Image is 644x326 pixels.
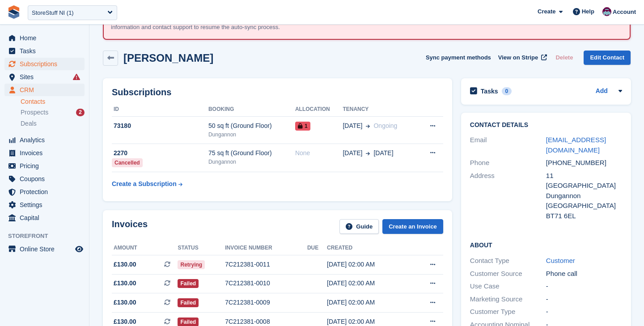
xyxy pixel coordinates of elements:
[208,121,295,131] div: 50 sq ft (Ground Floor)
[20,199,73,211] span: Settings
[470,158,546,168] div: Phone
[495,51,549,65] a: View on Stripe
[112,241,178,255] th: Amount
[4,212,85,224] a: menu
[225,260,307,269] div: 7C212381-0011
[112,102,208,117] th: ID
[20,134,73,146] span: Analytics
[4,147,85,159] a: menu
[4,71,85,83] a: menu
[8,232,89,241] span: Storefront
[76,109,85,116] div: 2
[582,7,594,16] span: Help
[373,122,397,129] span: Ongoing
[74,244,85,254] a: Preview store
[470,135,546,155] div: Email
[208,148,295,158] div: 75 sq ft (Ground Floor)
[327,241,411,255] th: Created
[498,53,538,62] span: View on Stripe
[327,260,411,269] div: [DATE] 02:00 AM
[4,173,85,185] a: menu
[382,219,443,234] a: Create an Invoice
[4,84,85,96] a: menu
[21,97,85,106] a: Contacts
[178,298,199,307] span: Failed
[21,108,85,117] a: Prospects 2
[21,119,37,128] span: Deals
[4,45,85,57] a: menu
[343,148,362,158] span: [DATE]
[21,119,85,128] a: Deals
[373,148,393,158] span: [DATE]
[178,241,225,255] th: Status
[546,191,622,201] div: Dungannon
[112,87,443,97] h2: Subscriptions
[112,176,182,192] a: Create a Subscription
[295,122,310,131] span: 1
[114,298,136,307] span: £130.00
[4,186,85,198] a: menu
[546,257,575,264] a: Customer
[470,122,622,129] h2: Contact Details
[20,58,73,70] span: Subscriptions
[114,260,136,269] span: £130.00
[546,158,622,168] div: [PHONE_NUMBER]
[327,298,411,307] div: [DATE] 02:00 AM
[343,102,417,117] th: Tenancy
[178,279,199,288] span: Failed
[552,51,576,65] button: Delete
[21,108,48,117] span: Prospects
[481,87,498,95] h2: Tasks
[295,148,343,158] div: None
[613,8,636,17] span: Account
[546,171,622,191] div: 11 [GEOGRAPHIC_DATA]
[343,121,362,131] span: [DATE]
[20,243,73,255] span: Online Store
[112,158,143,167] div: Cancelled
[307,241,327,255] th: Due
[546,281,622,292] div: -
[339,219,379,234] a: Guide
[470,256,546,266] div: Contact Type
[123,52,213,64] h2: [PERSON_NAME]
[4,134,85,146] a: menu
[502,87,512,95] div: 0
[4,160,85,172] a: menu
[225,279,307,288] div: 7C212381-0010
[20,173,73,185] span: Coupons
[112,148,208,158] div: 2270
[546,294,622,305] div: -
[225,241,307,255] th: Invoice number
[470,294,546,305] div: Marketing Source
[470,240,622,249] h2: About
[7,5,21,19] img: stora-icon-8386f47178a22dfd0bd8f6a31ec36ba5ce8667c1dd55bd0f319d3a0aa187defe.svg
[602,7,611,16] img: Brian Young
[73,73,80,80] i: Smart entry sync failures have occurred
[546,136,606,154] a: [EMAIL_ADDRESS][DOMAIN_NAME]
[470,171,546,221] div: Address
[114,279,136,288] span: £130.00
[20,71,73,83] span: Sites
[178,260,205,269] span: Retrying
[225,298,307,307] div: 7C212381-0009
[20,84,73,96] span: CRM
[4,199,85,211] a: menu
[20,186,73,198] span: Protection
[426,51,491,65] button: Sync payment methods
[538,7,555,16] span: Create
[20,160,73,172] span: Pricing
[4,243,85,255] a: menu
[470,281,546,292] div: Use Case
[295,102,343,117] th: Allocation
[32,8,74,17] div: StoreStuff NI (1)
[20,32,73,44] span: Home
[584,51,631,65] a: Edit Contact
[546,307,622,317] div: -
[596,86,608,97] a: Add
[4,32,85,44] a: menu
[112,219,148,234] h2: Invoices
[208,131,295,139] div: Dungannon
[327,279,411,288] div: [DATE] 02:00 AM
[208,102,295,117] th: Booking
[470,269,546,279] div: Customer Source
